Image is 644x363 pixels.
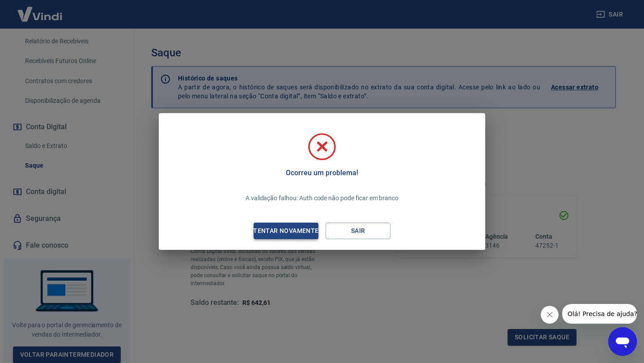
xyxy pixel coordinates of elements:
h5: Ocorreu um problema! [286,169,358,177]
div: Tentar novamente [242,225,329,236]
button: Tentar novamente [254,223,318,239]
span: Olá! Precisa de ajuda? [5,6,75,13]
iframe: Botão para abrir a janela de mensagens [608,327,637,356]
iframe: Fechar mensagem [541,306,559,324]
iframe: Mensagem da empresa [562,304,637,324]
button: Sair [326,223,390,239]
p: A validação falhou: Auth code não pode ficar em branco [246,194,398,203]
